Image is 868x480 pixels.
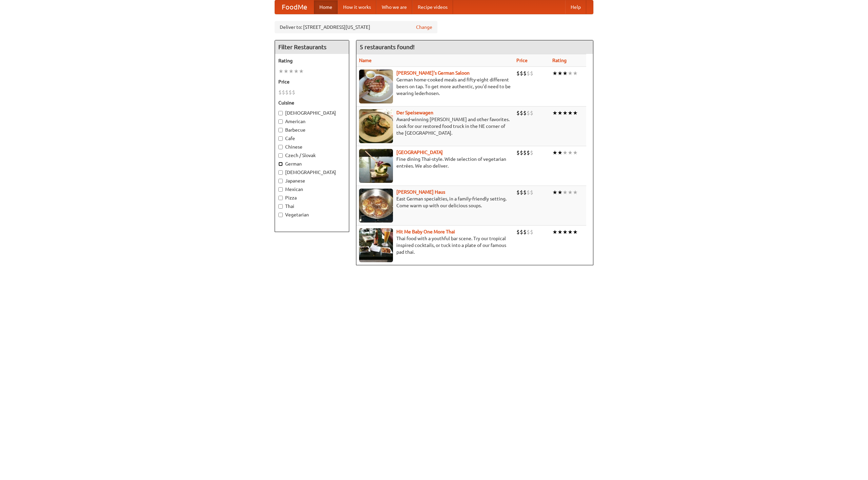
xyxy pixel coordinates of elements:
label: Cafe [278,135,346,142]
li: ★ [299,68,304,75]
a: Der Speisewagen [396,110,433,115]
li: ★ [573,70,578,77]
h5: Rating [278,57,346,64]
input: German [278,162,283,166]
label: American [278,118,346,125]
label: Vegetarian [278,211,346,218]
input: Japanese [278,179,283,183]
a: Help [565,0,586,14]
li: ★ [563,109,568,117]
label: Japanese [278,177,346,184]
li: ★ [573,228,578,236]
img: speisewagen.jpg [359,109,393,143]
li: $ [516,228,520,236]
p: Thai food with a youthful bar scene. Try our tropical inspired cocktails, or tuck into a plate of... [359,235,511,255]
li: ★ [552,189,557,196]
li: ★ [557,149,563,156]
a: Recipe videos [412,0,453,14]
input: Vegetarian [278,213,283,217]
a: How it works [338,0,376,14]
img: satay.jpg [359,149,393,183]
li: ★ [557,109,563,117]
li: $ [527,109,530,117]
h5: Price [278,78,346,85]
li: $ [282,89,285,96]
input: Mexican [278,187,283,192]
li: ★ [557,70,563,77]
h4: Filter Restaurants [275,40,349,54]
img: kohlhaus.jpg [359,189,393,223]
li: $ [520,109,523,117]
li: $ [530,109,533,117]
li: $ [516,149,520,156]
li: $ [292,89,295,96]
li: ★ [283,68,289,75]
li: $ [523,228,527,236]
li: $ [520,70,523,77]
li: ★ [278,68,283,75]
li: ★ [568,70,573,77]
li: ★ [557,189,563,196]
input: [DEMOGRAPHIC_DATA] [278,111,283,115]
li: $ [527,228,530,236]
a: Rating [552,58,567,63]
li: $ [523,70,527,77]
a: Who we are [376,0,412,14]
li: $ [530,228,533,236]
li: ★ [573,149,578,156]
label: Czech / Slovak [278,152,346,159]
label: Chinese [278,143,346,150]
a: Home [314,0,338,14]
input: Chinese [278,145,283,149]
li: ★ [294,68,299,75]
input: American [278,119,283,124]
a: Change [416,24,432,31]
p: German home-cooked meals and fifty-eight different beers on tap. To get more authentic, you'd nee... [359,76,511,97]
li: ★ [552,70,557,77]
a: [PERSON_NAME]'s German Saloon [396,70,470,76]
a: Name [359,58,372,63]
li: $ [527,70,530,77]
label: [DEMOGRAPHIC_DATA] [278,169,346,176]
li: $ [530,189,533,196]
li: $ [516,70,520,77]
li: ★ [557,228,563,236]
li: ★ [552,109,557,117]
li: $ [523,189,527,196]
li: $ [278,89,282,96]
label: Mexican [278,186,346,193]
ng-pluralize: 5 restaurants found! [360,44,415,50]
input: Barbecue [278,128,283,132]
img: babythai.jpg [359,228,393,262]
li: ★ [563,228,568,236]
li: $ [527,149,530,156]
li: ★ [289,68,294,75]
li: $ [523,149,527,156]
div: Deliver to: [STREET_ADDRESS][US_STATE] [275,21,437,33]
li: ★ [563,70,568,77]
li: ★ [573,109,578,117]
li: ★ [568,109,573,117]
p: East German specialties, in a family-friendly setting. Come warm up with our delicious soups. [359,195,511,209]
li: ★ [568,189,573,196]
input: [DEMOGRAPHIC_DATA] [278,170,283,175]
li: $ [530,149,533,156]
label: [DEMOGRAPHIC_DATA] [278,110,346,116]
a: FoodMe [275,0,314,14]
p: Award-winning [PERSON_NAME] and other favorites. Look for our restored food truck in the NE corne... [359,116,511,136]
li: $ [520,189,523,196]
li: $ [516,109,520,117]
a: [PERSON_NAME] Haus [396,189,445,195]
li: $ [516,189,520,196]
input: Thai [278,204,283,209]
li: $ [520,228,523,236]
a: [GEOGRAPHIC_DATA] [396,150,443,155]
h5: Cuisine [278,99,346,106]
li: $ [285,89,289,96]
a: Hit Me Baby One More Thai [396,229,455,234]
label: German [278,160,346,167]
